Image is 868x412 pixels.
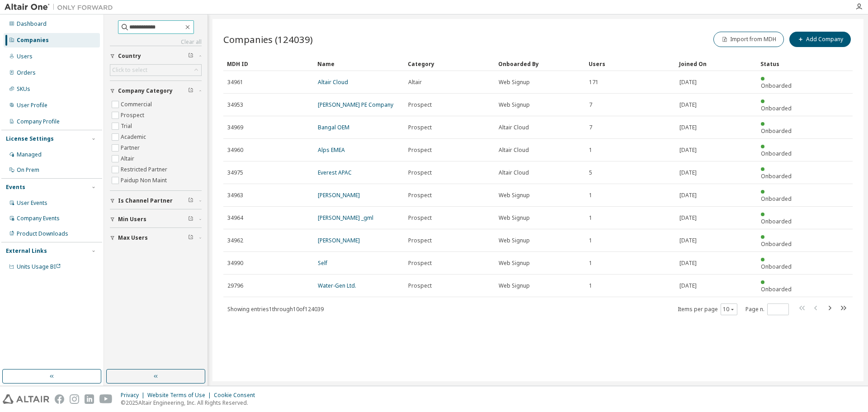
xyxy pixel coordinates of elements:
div: Website Terms of Use [147,392,214,399]
div: Companies [17,37,49,44]
div: Status [760,57,798,71]
span: Prospect [408,260,432,267]
a: Everest APAC [318,169,352,176]
span: Onboarded [761,263,792,270]
img: facebook.svg [55,394,64,404]
span: [DATE] [679,214,697,222]
div: Product Downloads [17,230,68,237]
span: Web Signup [499,237,530,244]
span: Items per page [678,303,737,315]
div: Onboarded By [498,57,581,71]
div: Click to select [112,66,147,74]
span: Min Users [118,216,146,223]
div: User Events [17,199,47,207]
span: Altair Cloud [499,169,529,176]
span: Web Signup [499,192,530,199]
span: Onboarded [761,218,792,225]
a: [PERSON_NAME] PE Company [318,101,393,109]
span: Companies (124039) [223,33,313,46]
span: Onboarded [761,104,792,112]
span: Prospect [408,101,432,109]
span: Web Signup [499,214,530,222]
span: 34961 [227,79,243,86]
span: 34990 [227,260,243,267]
span: Web Signup [499,282,530,289]
a: [PERSON_NAME] _gml [318,214,373,222]
span: 1 [589,192,592,199]
button: 10 [723,306,735,313]
div: Click to select [110,65,201,76]
span: Onboarded [761,285,792,293]
span: Units Usage BI [17,263,61,270]
button: Import from MDH [713,32,784,47]
span: Web Signup [499,79,530,86]
span: Clear filter [188,197,193,204]
a: Altair Cloud [318,78,348,86]
span: Prospect [408,147,432,154]
a: Self [318,259,327,267]
div: SKUs [17,85,30,93]
span: Prospect [408,214,432,222]
img: youtube.svg [99,394,113,404]
label: Trial [121,121,134,132]
a: Alps EMEA [318,146,345,154]
div: Orders [17,69,36,76]
img: Altair One [5,3,118,12]
span: 29796 [227,282,243,289]
span: Prospect [408,124,432,131]
a: Bangal OEM [318,123,349,131]
span: Onboarded [761,172,792,180]
span: Showing entries 1 through 10 of 124039 [227,305,324,313]
span: [DATE] [679,147,697,154]
span: Onboarded [761,127,792,135]
span: Onboarded [761,240,792,248]
div: Dashboard [17,20,47,28]
span: 1 [589,260,592,267]
p: © 2025 Altair Engineering, Inc. All Rights Reserved. [121,399,260,407]
button: Country [110,46,202,66]
span: Prospect [408,192,432,199]
span: Prospect [408,282,432,289]
span: 34969 [227,124,243,131]
span: 34953 [227,101,243,109]
div: On Prem [17,166,39,174]
div: Privacy [121,392,147,399]
div: Company Profile [17,118,60,125]
img: linkedin.svg [85,394,94,404]
span: Page n. [745,303,789,315]
span: 34963 [227,192,243,199]
div: Events [6,184,25,191]
a: [PERSON_NAME] [318,237,360,244]
span: 171 [589,79,599,86]
a: [PERSON_NAME] [318,191,360,199]
label: Academic [121,132,148,142]
div: Category [408,57,491,71]
button: Min Users [110,209,202,229]
span: Clear filter [188,216,193,223]
div: Managed [17,151,42,158]
label: Prospect [121,110,146,121]
button: Add Company [789,32,851,47]
span: [DATE] [679,79,697,86]
img: instagram.svg [70,394,79,404]
div: License Settings [6,135,54,142]
span: 34964 [227,214,243,222]
span: [DATE] [679,282,697,289]
span: [DATE] [679,101,697,109]
a: Water-Gen Ltd. [318,282,356,289]
span: 1 [589,147,592,154]
span: 7 [589,101,592,109]
span: Clear filter [188,87,193,95]
button: Max Users [110,228,202,248]
div: Company Events [17,215,60,222]
span: Clear filter [188,52,193,60]
label: Commercial [121,99,154,110]
span: Onboarded [761,82,792,90]
span: Max Users [118,234,148,242]
span: Is Channel Partner [118,197,173,204]
span: Company Category [118,87,173,95]
span: 7 [589,124,592,131]
div: Cookie Consent [214,392,260,399]
span: 34960 [227,147,243,154]
span: Altair Cloud [499,124,529,131]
